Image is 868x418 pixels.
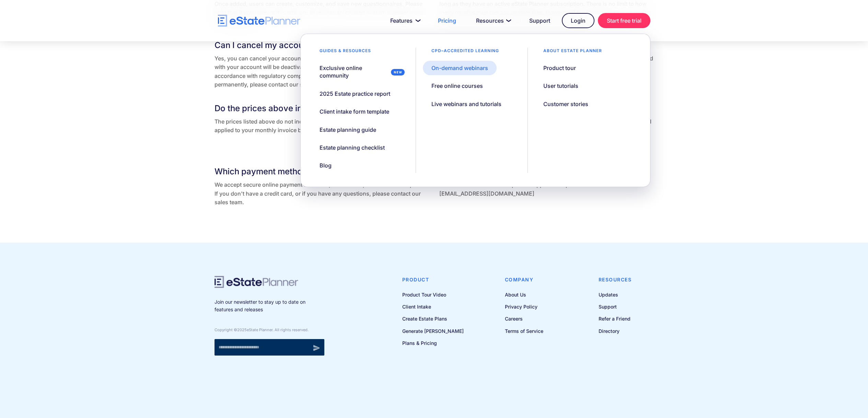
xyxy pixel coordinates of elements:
[562,13,594,28] a: Login
[599,314,632,323] a: Refer a Friend
[311,123,385,137] a: Estate planning guide
[402,290,464,299] a: Product Tour Video
[311,86,399,101] a: 2025 Estate practice report
[218,15,300,27] a: home
[215,102,429,115] h3: Do the prices above include tax?
[320,162,332,169] div: Blog
[543,64,576,72] div: Product tour
[423,48,508,57] div: CPD–accredited learning
[311,158,340,173] a: Blog
[505,327,543,335] a: Terms of Service
[402,276,464,283] h4: Product
[505,276,543,283] h4: Company
[431,100,501,108] div: Live webinars and tutorials
[431,82,483,90] div: Free online courses
[535,61,585,75] a: Product tour
[402,302,464,311] a: Client Intake
[402,327,464,335] a: Generate [PERSON_NAME]
[505,302,543,311] a: Privacy Policy
[215,117,429,135] p: The prices listed above do not include sales tax. The appropriate taxes will be applied to your m...
[320,126,376,133] div: Estate planning guide
[599,327,632,335] a: Directory
[423,97,510,111] a: Live webinars and tutorials
[311,104,398,119] a: Client intake form template
[382,14,426,27] a: Features
[311,61,409,83] a: Exclusive online community
[430,14,464,27] a: Pricing
[599,290,632,299] a: Updates
[320,108,389,115] div: Client intake form template
[599,276,632,283] h4: Resources
[320,90,390,97] div: 2025 Estate practice report
[311,48,380,57] div: Guides & resources
[599,302,632,311] a: Support
[311,140,393,155] a: Estate planning checklist
[423,61,497,75] a: On-demand webinars
[535,97,597,111] a: Customer stories
[215,298,324,314] p: Join our newsletter to stay up to date on features and releases
[535,79,587,93] a: User tutorials
[215,165,429,178] h3: Which payment methods do you accept?
[468,14,518,27] a: Resources
[215,39,429,51] h3: Can I cancel my account plan at any time?
[215,54,429,89] p: Yes, you can cancel your account at any time. If you do, all of the data associated with your acc...
[215,327,324,332] div: Copyright © eState Planner. All rights reserved.
[423,79,491,93] a: Free online courses
[320,64,388,80] div: Exclusive online community
[535,48,611,57] div: About estate planner
[320,144,385,151] div: Estate planning checklist
[543,82,578,90] div: User tutorials
[543,100,588,108] div: Customer stories
[505,314,543,323] a: Careers
[402,314,464,323] a: Create Estate Plans
[215,339,324,356] form: Newsletter signup
[431,64,488,72] div: On-demand webinars
[215,181,429,207] p: We accept secure online payment from Visa, MasterCard, and American Express. If you don't have a ...
[402,339,464,347] a: Plans & Pricing
[439,181,654,198] p: We offer both email and telephone support to all paid accounts. Contact us at [EMAIL_ADDRESS][DOM...
[598,13,650,28] a: Start free trial
[521,14,558,27] a: Support
[505,290,543,299] a: About Us
[237,327,247,332] span: 2025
